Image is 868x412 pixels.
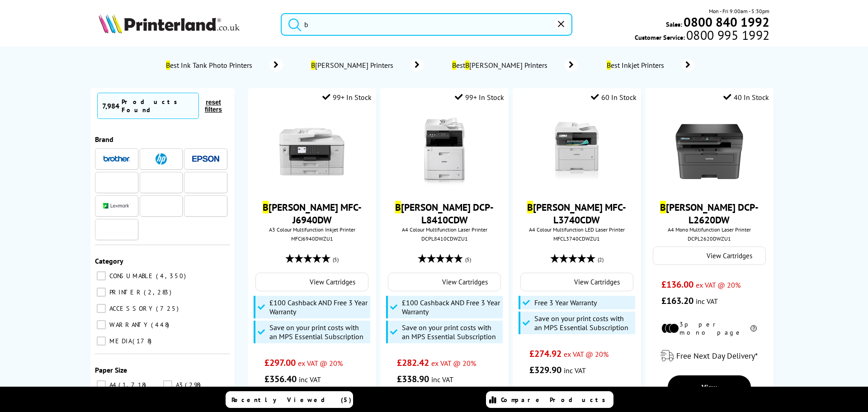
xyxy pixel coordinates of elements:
img: brother-MFC-L3740CDW-front-small.jpg [543,118,611,185]
span: Mon - Fri 9:00am - 5:30pm [709,7,769,15]
a: View Cartridges [260,278,363,289]
div: MFCL3740CDWZU1 [519,235,634,242]
span: A4 Colour Multifunction LED Laser Printer [517,226,636,233]
span: Sales: [666,20,682,28]
b: 0800 840 1992 [684,14,769,30]
span: ex VAT @ 20% [431,361,476,370]
div: modal_delivery [650,346,769,371]
input: Search product or bran [281,13,572,36]
div: Products Found [122,98,194,114]
span: 1,718 [118,381,148,389]
span: est Inkjet Printers [605,61,668,70]
img: DCP-L8410CDW-FRONT-small.jpg [410,118,478,185]
div: DCPL2620DWZU1 [652,235,766,242]
img: Xerox [148,179,175,185]
span: A4 Mono Multifunction Laser Printer [650,226,769,233]
img: OKI [148,202,175,210]
span: (5) [465,251,471,268]
span: Customer Service: [635,31,769,42]
span: A4 [107,381,118,389]
span: 4,350 [156,272,188,280]
span: (5) [333,251,339,268]
a: Recently Viewed (5) [226,391,353,408]
mark: B [465,61,469,70]
input: WARRANTY 448 [97,320,106,329]
a: Best Inkjet Printers [605,59,694,71]
span: 2,283 [144,288,174,296]
div: MFCJ6940DWZU1 [255,235,369,242]
div: 99+ In Stock [322,93,372,102]
span: Save on your print costs with an MPS Essential Subscription [269,326,368,344]
span: Save on your print costs with an MPS Essential Subscription [534,317,633,335]
span: (2) [598,251,604,268]
span: £329.90 [529,367,561,379]
img: brother-DCP-L2620DW-front-small.jpg [675,118,743,185]
a: B[PERSON_NAME] MFC-J6940DW [263,201,362,226]
img: Cartridges [269,278,305,289]
span: A3 Colour Multifunction Inkjet Printer [253,226,372,233]
img: Brother [103,156,130,162]
img: Epson [192,156,219,162]
a: B[PERSON_NAME] DCP-L2620DW [660,201,759,226]
mark: B [527,201,533,213]
span: A4 Colour Multifunction Laser Printer [385,226,504,233]
span: View Cartridges [442,279,488,288]
span: Paper Size [95,365,127,374]
span: 178 [132,337,154,345]
span: View Cartridges [707,253,752,261]
a: Printerland Logo [99,14,269,35]
img: Lexmark [103,203,130,208]
a: View Cartridges [658,251,761,263]
mark: B [311,61,315,70]
div: 40 In Stock [723,93,769,102]
span: View [702,385,717,394]
img: Cartridges [401,278,438,289]
span: Save on your print costs with an MPS Essential Subscription [402,326,500,344]
img: Cartridges [533,278,570,289]
span: £163.20 [661,298,693,309]
input: A3 298 [163,380,172,389]
mark: B [395,201,401,213]
mark: B [660,201,666,213]
mark: B [607,61,611,70]
mark: B [166,61,170,70]
span: 0800 995 1992 [685,31,769,39]
span: 448 [151,321,171,329]
input: MEDIA 178 [97,336,106,346]
span: est Ink Tank Photo Printers [165,61,256,70]
img: Canon [192,180,219,185]
span: £274.92 [529,350,561,362]
img: Zebra [192,201,219,210]
span: Category [95,256,123,265]
input: A4 1,718 [97,380,106,389]
span: 7,984 [102,101,119,110]
span: CONSUMABLE [107,272,155,280]
button: reset filters [199,98,228,114]
span: £297.00 [264,360,296,371]
span: £100 Cashback AND Free 3 Year Warranty [402,301,500,319]
span: ex VAT @ 20% [696,283,741,292]
div: DCPL8410CDWZU1 [387,235,501,242]
mark: B [452,61,456,70]
img: HP [156,153,167,165]
div: 60 In Stock [591,93,637,102]
a: View [668,378,751,402]
a: View Cartridges [525,278,628,289]
span: View Cartridges [574,279,620,288]
span: ACCESSORY [107,304,155,313]
a: 0800 840 1992 [682,18,769,26]
span: 298 [185,381,203,389]
span: inc VAT [299,378,321,387]
span: £356.40 [264,376,297,388]
a: B[PERSON_NAME] DCP-L8410CDW [395,201,494,226]
mark: B [263,201,269,213]
img: Cartridges [666,251,702,263]
span: £100 Cashback AND Free 3 Year Warranty [269,301,368,319]
a: B[PERSON_NAME] Printers [310,59,424,71]
a: B[PERSON_NAME] MFC-L3740CDW [527,201,626,226]
span: Free Next Day Delivery* [676,353,758,364]
span: Compare Products [501,396,610,404]
a: Compare Products [486,391,613,408]
img: Konica Minolta [107,224,126,235]
span: Recently Viewed (5) [231,396,352,404]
